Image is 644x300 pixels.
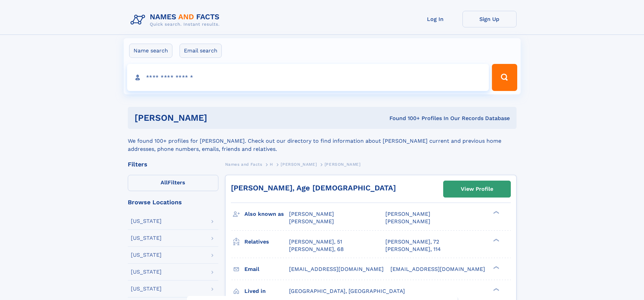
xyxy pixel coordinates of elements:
a: [PERSON_NAME], Age [DEMOGRAPHIC_DATA] [231,184,396,192]
label: Filters [128,175,218,191]
span: [PERSON_NAME] [385,211,430,217]
h3: Also known as [244,208,289,220]
a: Sign Up [462,11,517,27]
h3: Relatives [244,236,289,248]
a: [PERSON_NAME], 72 [385,238,439,246]
div: ❯ [492,265,500,270]
span: [PERSON_NAME] [325,162,361,167]
div: ❯ [492,287,500,292]
div: [US_STATE] [131,252,162,258]
label: Email search [180,44,222,58]
span: [PERSON_NAME] [289,211,334,217]
h3: Lived in [244,285,289,297]
span: [PERSON_NAME] [385,218,430,225]
div: [US_STATE] [131,218,162,224]
span: [GEOGRAPHIC_DATA], [GEOGRAPHIC_DATA] [289,288,405,294]
a: H [270,160,273,168]
a: Log In [408,11,462,27]
div: Browse Locations [128,199,218,205]
div: ❯ [492,238,500,242]
a: [PERSON_NAME], 51 [289,238,342,246]
div: [US_STATE] [131,235,162,241]
div: Found 100+ Profiles In Our Records Database [298,115,510,122]
div: We found 100+ profiles for [PERSON_NAME]. Check out our directory to find information about [PERS... [128,129,517,153]
h3: Email [244,263,289,275]
div: View Profile [461,181,493,197]
a: View Profile [444,181,510,197]
a: [PERSON_NAME] [281,160,317,168]
div: [US_STATE] [131,286,162,292]
img: Logo Names and Facts [128,11,225,29]
a: [PERSON_NAME], 68 [289,246,344,253]
input: search input [127,64,489,91]
h1: [PERSON_NAME] [135,114,299,122]
span: [PERSON_NAME] [289,218,334,225]
span: [EMAIL_ADDRESS][DOMAIN_NAME] [390,266,485,272]
span: H [270,162,273,167]
div: Filters [128,161,218,167]
a: [PERSON_NAME], 114 [385,246,441,253]
span: [EMAIL_ADDRESS][DOMAIN_NAME] [289,266,384,272]
button: Search Button [492,64,517,91]
span: All [161,179,168,186]
div: [US_STATE] [131,269,162,275]
label: Name search [129,44,172,58]
span: [PERSON_NAME] [281,162,317,167]
div: ❯ [492,210,500,215]
a: Names and Facts [225,160,262,168]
